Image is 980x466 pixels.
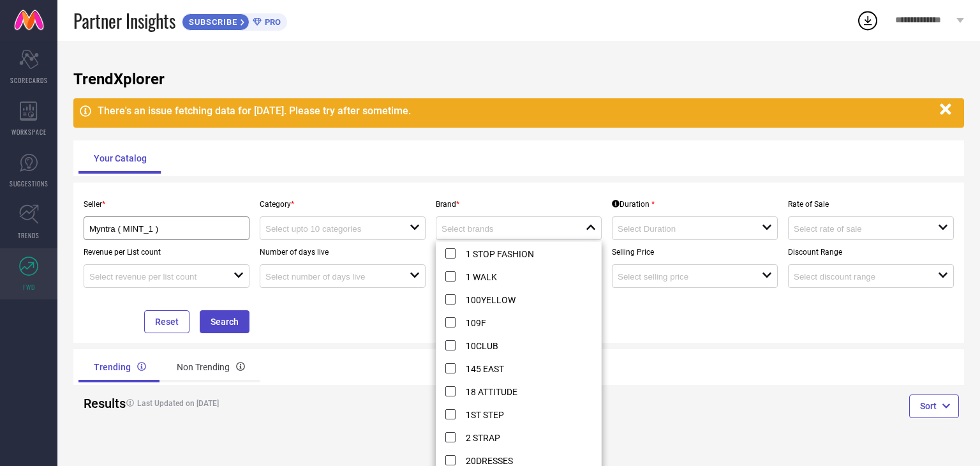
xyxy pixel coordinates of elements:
button: Sort [909,395,959,417]
div: Trending [78,352,161,382]
p: Discount Range [788,248,954,257]
li: 1ST STEP [436,403,601,426]
p: Rate of Sale [788,200,954,209]
li: 1 WALK [436,265,601,288]
input: Select upto 10 categories [265,224,395,234]
h4: Last Updated on [DATE] [120,399,472,408]
h2: Results [84,396,110,411]
input: Select number of days live [265,272,395,282]
p: Category [260,200,426,209]
li: 10CLUB [436,334,601,357]
li: 145 EAST [436,357,601,380]
div: Duration [612,200,655,209]
div: Myntra ( MINT_1 ) [89,222,244,234]
input: Select rate of sale [794,224,923,234]
a: SUBSCRIBEPRO [182,10,287,31]
li: 2 STRAP [436,426,601,449]
p: Number of days live [260,248,426,257]
span: Partner Insights [73,8,175,34]
input: Select revenue per list count [89,272,219,282]
p: Seller [84,200,249,209]
button: Search [200,310,249,333]
span: WORKSPACE [11,127,47,137]
li: 1 STOP FASHION [436,242,601,265]
div: There's an issue fetching data for [DATE]. Please try after sometime. [98,105,933,117]
h1: TrendXplorer [73,70,964,88]
div: Non Trending [161,352,260,382]
p: Selling Price [612,248,778,257]
p: Revenue per List count [84,248,249,257]
button: Reset [144,310,189,333]
div: Open download list [856,9,879,32]
input: Select Duration [618,224,747,234]
span: SCORECARDS [10,75,48,85]
input: Select discount range [794,272,923,282]
span: TRENDS [18,230,40,240]
span: SUBSCRIBE [182,17,241,27]
span: SUGGESTIONS [10,179,48,188]
input: Select seller [89,224,228,234]
p: Brand [436,200,602,209]
li: 18 ATTITUDE [436,380,601,403]
span: FWD [23,282,35,292]
span: PRO [262,17,281,27]
input: Select selling price [618,272,747,282]
li: 109F [436,311,601,334]
li: 100YELLOW [436,288,601,311]
div: Your Catalog [78,143,162,174]
input: Select brands [442,224,571,234]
